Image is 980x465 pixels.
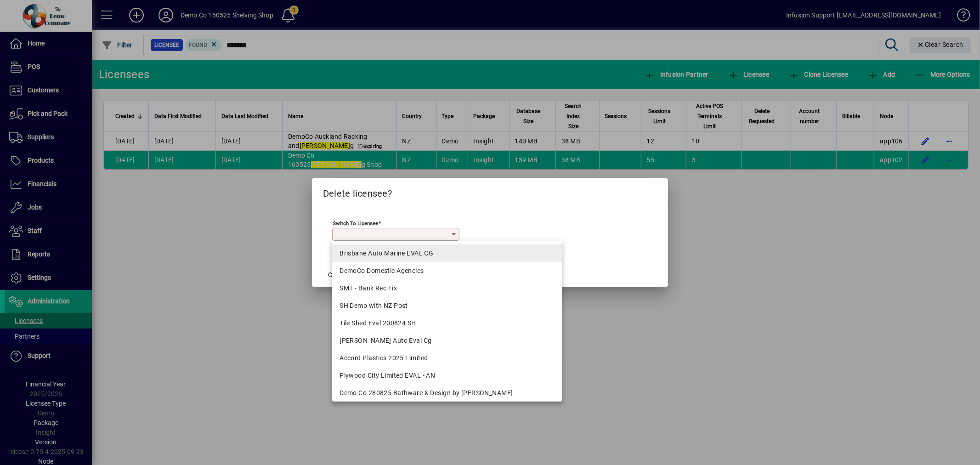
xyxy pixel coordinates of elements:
[340,388,555,398] div: Demo Co 280825 Bathware & Design by [PERSON_NAME]
[332,314,562,332] mat-option: Tile Shed Eval 200824 SH
[332,384,562,402] mat-option: Demo Co 280825 Bathware & Design by Kristy
[323,267,352,283] button: Cancel
[340,353,555,363] div: Accord Plastics 2025 Limited
[333,220,378,227] mat-label: Switch to licensee
[340,266,555,276] div: DemoCo Domestic Agencies
[340,249,555,258] div: Brisbane Auto Marine EVAL CG
[332,244,562,262] mat-option: Brisbane Auto Marine EVAL CG
[340,301,555,311] div: SH Demo with NZ Post
[332,349,562,367] mat-option: Accord Plastics 2025 Limited
[332,262,562,279] mat-option: DemoCo Domestic Agencies
[340,284,555,293] div: SMT - Bank Rec Fix
[332,332,562,349] mat-option: M V Birchall Auto Eval Cg
[340,336,555,346] div: [PERSON_NAME] Auto Eval Cg
[332,297,562,314] mat-option: SH Demo with NZ Post
[312,178,668,205] h2: Delete licensee?
[332,279,562,297] mat-option: SMT - Bank Rec Fix
[340,371,555,380] div: Plywood City Limited EVAL - AN
[332,367,562,384] mat-option: Plywood City Limited EVAL - AN
[340,318,555,328] div: Tile Shed Eval 200824 SH
[328,270,347,280] span: Cancel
